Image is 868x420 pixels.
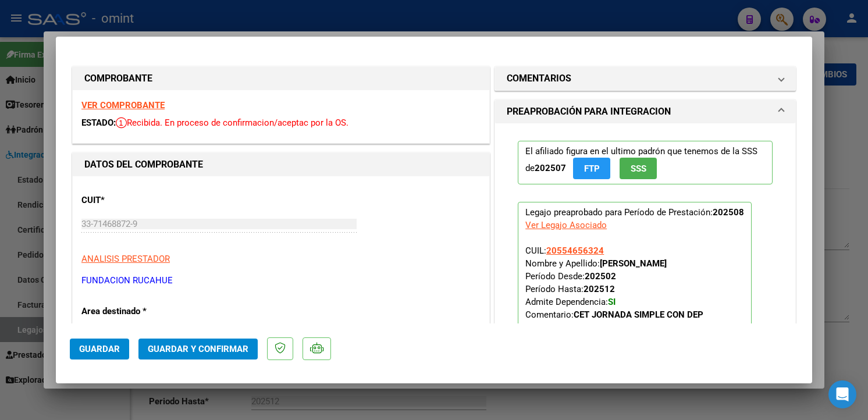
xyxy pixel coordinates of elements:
strong: COMPROBANTE [84,73,152,84]
h1: COMENTARIOS [507,72,571,86]
strong: CET JORNADA SIMPLE CON DEP [574,309,703,320]
span: Guardar [79,344,120,354]
p: FUNDACION RUCAHUE [81,274,481,287]
mat-expansion-panel-header: COMENTARIOS [495,67,795,90]
strong: DATOS DEL COMPROBANTE [84,159,203,170]
span: Recibida. En proceso de confirmacion/aceptac por la OS. [116,118,348,128]
span: SSS [631,163,646,174]
button: Guardar [70,339,129,360]
button: Guardar y Confirmar [138,339,258,360]
span: Guardar y Confirmar [148,344,248,354]
strong: 202508 [713,207,744,218]
a: VER COMPROBANTE [81,100,165,111]
mat-expansion-panel-header: PREAPROBACIÓN PARA INTEGRACION [495,100,795,123]
button: FTP [573,158,610,179]
button: SSS [620,158,657,179]
p: CUIT [81,194,201,207]
span: ANALISIS PRESTADOR [81,254,170,264]
div: Ver Legajo Asociado [525,219,607,232]
strong: SI [608,297,616,307]
div: Open Intercom Messenger [828,380,856,408]
span: CUIL: Nombre y Apellido: Período Desde: Período Hasta: Admite Dependencia: [525,245,703,320]
span: 20554656324 [546,245,604,256]
p: Area destinado * [81,305,201,318]
strong: [PERSON_NAME] [600,258,667,269]
p: El afiliado figura en el ultimo padrón que tenemos de la SSS de [518,141,773,184]
strong: 202502 [585,271,616,282]
strong: 202512 [584,284,615,294]
span: FTP [584,163,600,174]
div: PREAPROBACIÓN PARA INTEGRACION [495,123,795,383]
p: Legajo preaprobado para Período de Prestación: [518,202,752,357]
strong: 202507 [535,163,566,173]
span: Comentario: [525,309,703,320]
span: ESTADO: [81,118,116,128]
h1: PREAPROBACIÓN PARA INTEGRACION [507,105,671,119]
